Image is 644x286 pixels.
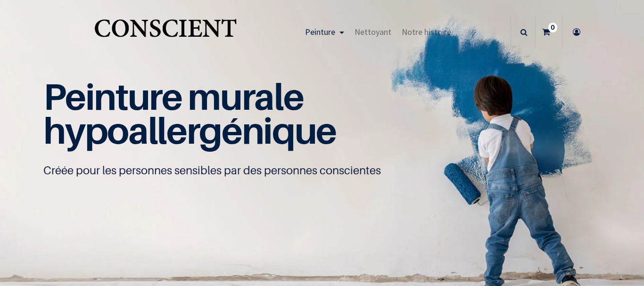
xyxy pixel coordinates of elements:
[402,26,451,37] span: Notre histoire
[43,74,303,118] span: Peinture murale
[300,16,349,49] a: Peinture
[43,163,600,178] p: Créée pour les personnes sensibles par des personnes conscientes
[305,26,335,37] span: Peinture
[536,16,562,49] a: 0
[355,26,391,37] span: Nettoyant
[92,14,238,51] img: Conscient
[92,14,238,51] a: Logo of Conscient
[548,23,557,32] sup: 0
[43,108,336,152] span: hypoallergénique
